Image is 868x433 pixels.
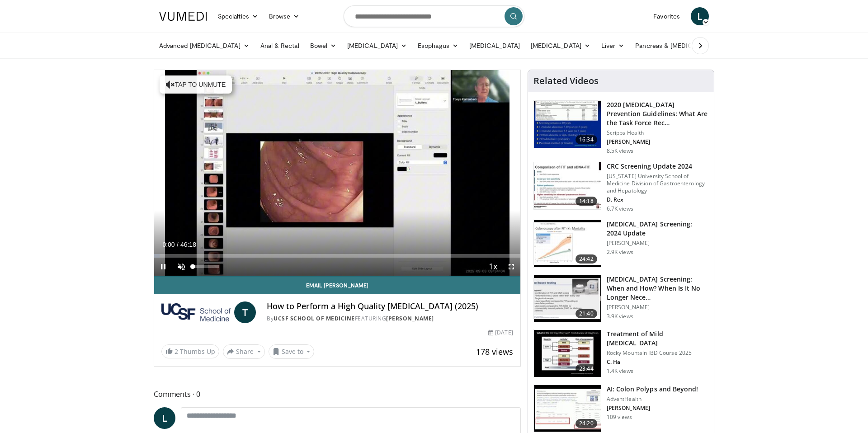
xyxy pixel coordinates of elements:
button: Pause [154,258,172,276]
p: 2.9K views [607,249,633,256]
h3: CRC Screening Update 2024 [607,162,708,171]
a: Email [PERSON_NAME] [154,276,520,294]
img: ac114b1b-ca58-43de-a309-898d644626b7.150x105_q85_crop-smart_upscale.jpg [534,220,601,267]
img: VuMedi Logo [159,12,207,21]
a: L [691,7,709,25]
a: Advanced [MEDICAL_DATA] [154,37,255,55]
div: Progress Bar [154,254,520,258]
span: 24:20 [576,419,597,428]
a: Liver [596,37,630,55]
a: [PERSON_NAME] [386,315,434,322]
a: 24:20 AI: Colon Polyps and Beyond! AdventHealth [PERSON_NAME] 109 views [533,385,708,433]
p: [PERSON_NAME] [607,138,708,146]
span: 24:42 [576,254,597,264]
h3: AI: Colon Polyps and Beyond! [607,385,698,394]
a: Favorites [648,7,685,25]
p: 6.7K views [607,205,633,212]
a: Browse [264,7,305,25]
img: 91500494-a7c6-4302-a3df-6280f031e251.150x105_q85_crop-smart_upscale.jpg [534,162,601,209]
button: Unmute [172,258,190,276]
span: 16:34 [576,135,597,144]
p: D. Rex [607,196,708,203]
a: L [154,407,175,429]
div: Volume Level [193,265,218,268]
p: 109 views [607,414,632,421]
p: [PERSON_NAME] [607,304,708,311]
p: 1.4K views [607,367,633,375]
p: 3.9K views [607,313,633,320]
a: 21:40 [MEDICAL_DATA] Screening: When and How? When Is It No Longer Nece… [PERSON_NAME] 3.9K views [533,275,708,323]
span: 0:00 [162,241,175,248]
img: 6b65cc3c-0541-42d9-bf05-fa44c6694175.150x105_q85_crop-smart_upscale.jpg [534,385,601,432]
h3: [MEDICAL_DATA] Screening: 2024 Update [607,220,708,238]
button: Share [223,344,265,359]
a: 23:44 Treatment of Mild [MEDICAL_DATA] Rocky Mountain IBD Course 2025 C. Ha 1.4K views [533,329,708,377]
div: [DATE] [488,329,513,337]
h4: Related Videos [533,75,599,86]
a: UCSF School of Medicine [274,315,355,322]
a: Pancreas & [MEDICAL_DATA] [630,37,736,55]
video-js: Video Player [154,70,520,276]
span: / [177,241,179,248]
a: Esophagus [412,37,464,55]
h3: Treatment of Mild [MEDICAL_DATA] [607,329,708,348]
img: 1ac37fbe-7b52-4c81-8c6c-a0dd688d0102.150x105_q85_crop-smart_upscale.jpg [534,101,601,148]
img: 77cb6b5f-a603-4fe4-a4bb-7ebc24ae7176.150x105_q85_crop-smart_upscale.jpg [534,275,601,322]
button: Tap to unmute [160,75,232,94]
a: 2 Thumbs Up [161,344,219,358]
p: 8.5K views [607,147,633,155]
input: Search topics, interventions [344,5,524,27]
span: 14:18 [576,197,597,206]
p: [PERSON_NAME] [607,405,698,412]
h4: How to Perform a High Quality [MEDICAL_DATA] (2025) [267,301,513,311]
p: C. Ha [607,358,708,366]
button: Save to [269,344,315,359]
span: Comments 0 [154,388,521,400]
img: fdda5ea2-c176-4726-9fa9-76914898d0e2.150x105_q85_crop-smart_upscale.jpg [534,330,601,377]
p: AdventHealth [607,395,698,403]
a: 16:34 2020 [MEDICAL_DATA] Prevention Guidelines: What Are the Task Force Rec… Scripps Health [PER... [533,100,708,155]
img: UCSF School of Medicine [161,301,231,323]
a: [MEDICAL_DATA] [525,37,596,55]
p: Scripps Health [607,129,708,136]
a: [MEDICAL_DATA] [464,37,525,55]
button: Fullscreen [502,258,520,276]
h3: 2020 [MEDICAL_DATA] Prevention Guidelines: What Are the Task Force Rec… [607,100,708,127]
a: 14:18 CRC Screening Update 2024 [US_STATE] University School of Medicine Division of Gastroentero... [533,162,708,212]
a: Anal & Rectal [255,37,305,55]
div: By FEATURING [267,315,513,323]
a: Bowel [305,37,342,55]
a: T [234,301,256,323]
p: [PERSON_NAME] [607,240,708,247]
a: [MEDICAL_DATA] [342,37,412,55]
span: 46:18 [180,241,196,248]
h3: [MEDICAL_DATA] Screening: When and How? When Is It No Longer Nece… [607,275,708,302]
span: 2 [175,347,178,356]
a: 24:42 [MEDICAL_DATA] Screening: 2024 Update [PERSON_NAME] 2.9K views [533,220,708,268]
span: 23:44 [576,364,597,373]
p: Rocky Mountain IBD Course 2025 [607,349,708,357]
span: 21:40 [576,309,597,318]
p: [US_STATE] University School of Medicine Division of Gastroenterology and Hepatology [607,173,708,194]
button: Playback Rate [484,258,502,276]
span: 178 views [476,346,513,357]
a: Specialties [212,7,264,25]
